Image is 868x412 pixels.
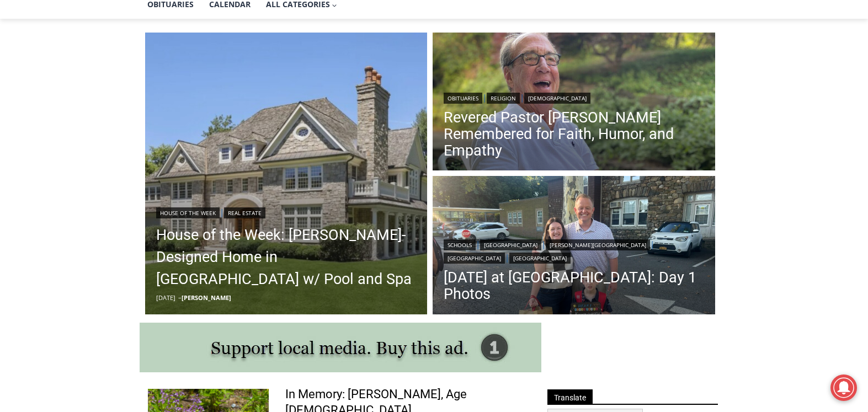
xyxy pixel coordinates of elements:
img: support local media, buy this ad [140,323,541,372]
a: House of the Week: [PERSON_NAME]-Designed Home in [GEOGRAPHIC_DATA] w/ Pool and Spa [156,224,417,290]
a: Obituaries [444,93,482,104]
span: Translate [547,389,593,404]
a: Open Tues. - Sun. [PHONE_NUMBER] [1,111,111,137]
a: Real Estate [224,207,265,218]
div: "the precise, almost orchestrated movements of cutting and assembling sushi and [PERSON_NAME] mak... [114,69,162,132]
span: Open Tues. - Sun. [PHONE_NUMBER] [3,114,108,156]
a: [GEOGRAPHIC_DATA] [509,253,571,264]
div: | | | | [444,237,704,264]
a: Read More House of the Week: Rich Granoff-Designed Home in Greenwich w/ Pool and Spa [145,33,428,315]
a: Read More Revered Pastor Donald Poole Jr. Remembered for Faith, Humor, and Empathy [433,33,715,174]
a: [DEMOGRAPHIC_DATA] [524,93,590,104]
a: [GEOGRAPHIC_DATA] [444,253,505,264]
a: House of the Week [156,207,220,218]
a: [GEOGRAPHIC_DATA] [480,239,541,250]
img: Obituary - Donald Poole - 2 [433,33,715,174]
div: | [156,205,417,218]
a: [PERSON_NAME] [182,293,231,302]
div: | | [444,90,704,104]
a: Schools [444,239,476,250]
img: 28 Thunder Mountain Road, Greenwich [145,33,428,315]
a: [DATE] at [GEOGRAPHIC_DATA]: Day 1 Photos [444,269,704,302]
time: [DATE] [156,293,175,302]
a: Revered Pastor [PERSON_NAME] Remembered for Faith, Humor, and Empathy [444,109,704,159]
a: Intern @ [DOMAIN_NAME] [265,107,535,137]
span: – [178,293,182,302]
img: (PHOTO: Henry arrived for his first day of Kindergarten at Midland Elementary School. He likes cu... [433,176,715,317]
div: "[PERSON_NAME] and I covered the [DATE] Parade, which was a really eye opening experience as I ha... [279,1,521,107]
span: Intern @ [DOMAIN_NAME] [289,110,512,135]
a: Read More First Day of School at Rye City Schools: Day 1 Photos [433,176,715,317]
a: Religion [487,93,520,104]
a: [PERSON_NAME][GEOGRAPHIC_DATA] [546,239,650,250]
